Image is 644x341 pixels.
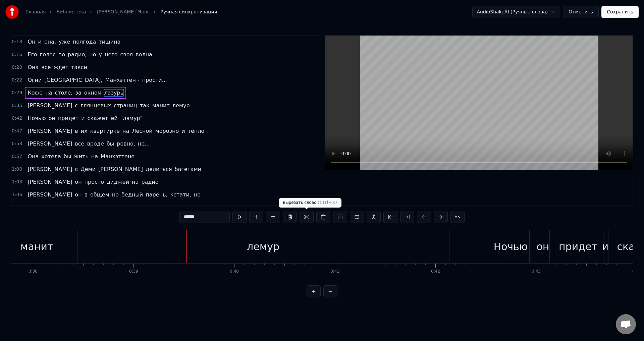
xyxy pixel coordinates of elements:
[74,178,82,186] span: он
[27,140,73,148] span: [PERSON_NAME]
[193,191,201,198] span: но
[155,127,180,135] span: морозно
[100,153,135,160] span: Манхэттене
[84,89,102,97] span: окном
[116,140,136,148] span: ровно,
[247,239,279,254] div: лемур
[27,102,73,109] span: [PERSON_NAME]
[563,6,599,18] button: Отменить
[12,102,22,109] span: 0:35
[12,51,22,58] span: 0:16
[41,204,61,211] span: хотела
[53,63,69,71] span: ждет
[90,191,110,198] span: общем
[54,89,73,97] span: столе,
[67,51,87,58] span: радио,
[74,191,82,198] span: он
[38,38,42,46] span: и
[44,38,57,46] span: она,
[63,153,72,160] span: бы
[139,102,150,109] span: так
[12,191,22,198] span: 1:06
[41,63,51,71] span: все
[91,204,99,211] span: на
[174,165,202,173] span: багетами
[41,153,61,160] span: хотела
[559,239,597,254] div: придет
[122,127,130,135] span: на
[494,239,528,254] div: Ночью
[110,114,118,122] span: ей
[616,314,636,334] div: Открытый чат
[170,191,192,198] span: кстати,
[74,102,78,109] span: с
[532,269,541,274] div: 0:43
[74,89,82,97] span: за
[12,77,22,83] span: 0:22
[27,51,38,58] span: Его
[330,269,339,274] div: 0:41
[104,89,124,97] span: лазурь
[12,90,22,96] span: 0:29
[601,6,639,18] button: Сохранить
[12,39,22,45] span: 0:13
[141,178,159,186] span: радио
[98,51,103,58] span: у
[27,178,73,186] span: [PERSON_NAME]
[106,178,130,186] span: диджей
[87,114,109,122] span: скажет
[142,76,168,84] span: прости...
[48,114,56,122] span: он
[152,102,170,109] span: манит
[12,204,22,211] span: 1:09
[86,140,104,148] span: вроде
[12,166,22,173] span: 1:00
[74,140,85,148] span: все
[74,127,78,135] span: в
[74,165,78,173] span: с
[73,204,89,211] span: жить
[113,102,138,109] span: страниц
[91,153,99,160] span: на
[80,102,112,109] span: глянцевых
[72,38,97,46] span: полгода
[70,63,88,71] span: такси
[80,114,85,122] span: и
[56,9,86,15] a: Библиотека
[121,191,144,198] span: бедный
[602,239,609,254] div: и
[27,114,46,122] span: Ночью
[27,63,39,71] span: Она
[80,165,96,173] span: Деми
[84,191,88,198] span: в
[100,204,135,211] span: Манхэттене
[137,140,151,148] span: но...
[27,153,39,160] span: Она
[39,51,56,58] span: голос
[120,114,143,122] span: "лямур"
[73,153,89,160] span: жить
[44,76,103,84] span: [GEOGRAPHIC_DATA],
[431,269,440,274] div: 0:42
[27,89,43,97] span: Кофе
[90,127,120,135] span: квартирке
[145,165,173,173] span: делиться
[27,38,36,46] span: Он
[58,38,71,46] span: уже
[12,140,22,147] span: 0:53
[27,127,73,135] span: [PERSON_NAME]
[63,204,72,211] span: бы
[536,239,549,254] div: он
[29,269,38,274] div: 0:38
[27,165,73,173] span: [PERSON_NAME]
[279,198,341,208] div: Вырезать слово
[25,9,46,15] a: Главная
[135,51,153,58] span: волна
[106,140,115,148] span: бы
[104,51,118,58] span: него
[12,179,22,185] span: 1:03
[80,127,88,135] span: их
[98,165,144,173] span: [PERSON_NAME]
[129,269,138,274] div: 0:39
[58,51,66,58] span: по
